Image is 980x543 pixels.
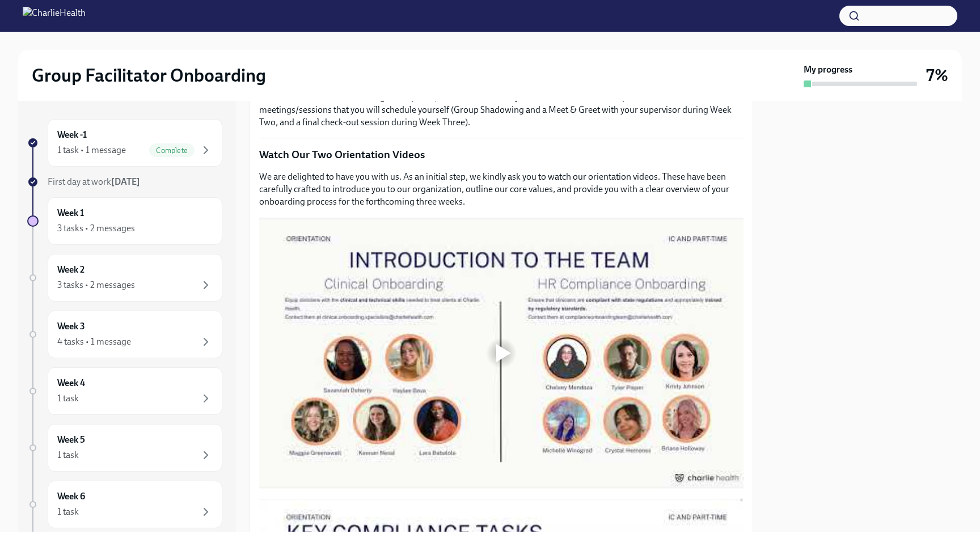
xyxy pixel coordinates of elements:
span: Complete [149,146,195,155]
h6: Week 6 [57,490,85,503]
span: First day at work [48,176,140,187]
a: Week 61 task [27,481,222,528]
div: 1 task [57,506,79,518]
a: Week 13 tasks • 2 messages [27,197,222,245]
h6: Week 2 [57,264,85,276]
div: 3 tasks • 2 messages [57,279,135,291]
img: CharlieHealth [23,7,86,25]
p: We are delighted to have you with us. As an initial step, we kindly ask you to watch our orientat... [259,171,744,208]
h6: Week 1 [57,207,84,219]
h3: 7% [926,65,948,86]
a: Week 41 task [27,367,222,415]
strong: My progress [804,63,852,76]
strong: [DATE] [111,176,140,187]
div: 1 task [57,449,79,461]
p: Please note: Most of onboarding is self-paced, and can be done on your own time with the exceptio... [259,91,744,129]
div: 3 tasks • 2 messages [57,222,135,235]
div: 4 tasks • 1 message [57,336,131,348]
h6: Week -1 [57,129,87,141]
a: Week -11 task • 1 messageComplete [27,119,222,167]
a: First day at work[DATE] [27,176,222,188]
a: Week 34 tasks • 1 message [27,311,222,358]
div: 1 task [57,392,79,405]
h2: Group Facilitator Onboarding [32,64,266,87]
a: Week 51 task [27,424,222,472]
h6: Week 4 [57,377,85,389]
p: Watch Our Two Orientation Videos [259,147,744,162]
div: 1 task • 1 message [57,144,126,156]
h6: Week 5 [57,434,85,446]
h6: Week 3 [57,320,85,333]
a: Week 23 tasks • 2 messages [27,254,222,302]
